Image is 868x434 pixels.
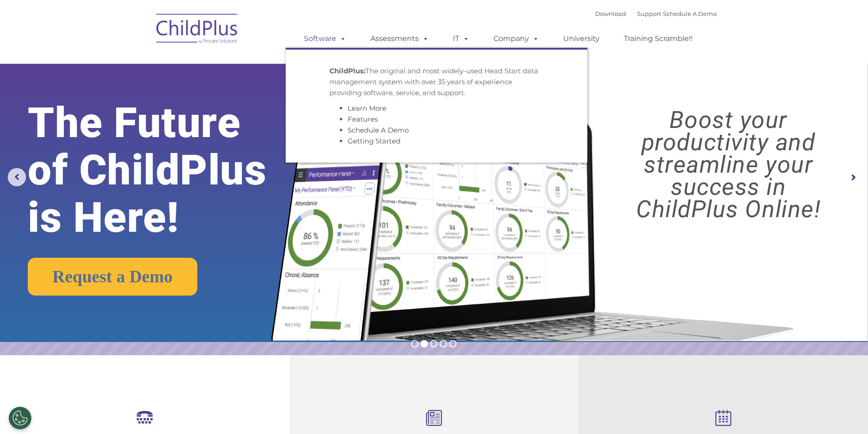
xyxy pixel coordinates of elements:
rs-layer: Boost your productivity and streamline your success in ChildPlus Online! [600,109,857,220]
a: Company [484,30,548,48]
a: Features [348,115,378,123]
a: Software [295,30,355,48]
a: Getting Started [348,137,401,145]
p: The original and most widely-used Head Start data management system with over 35 years of experie... [329,66,544,98]
a: Learn More [348,104,386,112]
a: Schedule A Demo [348,126,409,134]
span: Phone number [127,97,165,104]
a: Training Scramble!! [615,30,702,48]
a: Download [595,10,626,17]
a: Assessments [361,30,438,48]
a: University [554,30,609,48]
rs-layer: The Future of ChildPlus is Here! [28,99,305,241]
a: Schedule A Demo [663,10,717,17]
a: IT [444,30,478,48]
span: Last name [127,60,154,67]
img: ChildPlus by Procare Solutions [152,7,243,53]
strong: ChildPlus: [329,66,365,75]
a: Request a Demo [28,258,197,296]
button: Cookies Settings [9,407,31,429]
font: | [595,10,717,17]
a: Support [637,10,661,17]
